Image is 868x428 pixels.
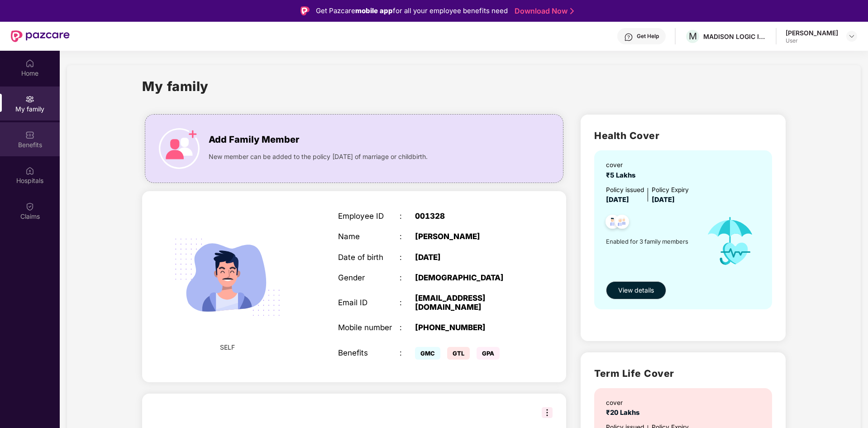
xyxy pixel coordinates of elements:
span: Add Family Member [209,133,299,147]
img: svg+xml;base64,PHN2ZyBpZD0iSG9tZSIgeG1sbnM9Imh0dHA6Ly93d3cudzMub3JnLzIwMDAvc3ZnIiB3aWR0aD0iMjAiIG... [25,59,34,68]
div: Get Help [637,33,659,40]
div: Name [338,232,400,241]
div: Employee ID [338,212,400,221]
div: [PERSON_NAME] [415,232,523,241]
span: M [689,31,697,42]
div: [EMAIL_ADDRESS][DOMAIN_NAME] [415,293,523,312]
div: [DEMOGRAPHIC_DATA] [415,273,523,282]
div: User [786,37,838,44]
div: cover [606,398,643,408]
div: [PHONE_NUMBER] [415,323,523,332]
span: SELF [220,342,235,352]
img: svg+xml;base64,PHN2ZyBpZD0iQ2xhaW0iIHhtbG5zPSJodHRwOi8vd3d3LnczLm9yZy8yMDAwL3N2ZyIgd2lkdGg9IjIwIi... [25,202,34,211]
button: View details [606,281,666,299]
div: cover [606,160,639,170]
div: Benefits [338,348,400,357]
span: View details [618,285,654,295]
span: [DATE] [606,196,629,204]
span: Enabled for 3 family members [606,237,697,246]
span: GPA [477,347,500,360]
div: MADISON LOGIC INDIA PRIVATE LIMITED [703,32,767,41]
img: svg+xml;base64,PHN2ZyB4bWxucz0iaHR0cDovL3d3dy53My5vcmcvMjAwMC9zdmciIHdpZHRoPSI0OC45NDMiIGhlaWdodD... [611,212,633,234]
div: : [400,323,415,332]
div: Email ID [338,298,400,307]
h2: Term Life Cover [594,366,772,381]
div: Policy issued [606,185,644,195]
div: Gender [338,273,400,282]
span: [DATE] [652,196,675,204]
div: [DATE] [415,253,523,262]
img: Stroke [570,6,574,16]
span: GMC [415,347,440,360]
img: svg+xml;base64,PHN2ZyB3aWR0aD0iMzIiIGhlaWdodD0iMzIiIHZpZXdCb3g9IjAgMCAzMiAzMiIgZmlsbD0ibm9uZSIgeG... [542,407,553,418]
div: : [400,273,415,282]
img: Logo [300,6,310,15]
img: icon [697,206,763,277]
strong: mobile app [355,6,393,15]
div: : [400,232,415,241]
a: Download Now [515,6,571,16]
img: icon [159,128,200,169]
div: Get Pazcare for all your employee benefits need [316,5,508,16]
span: New member can be added to the policy [DATE] of marriage or childbirth. [209,152,428,162]
h1: My family [142,76,209,96]
div: [PERSON_NAME] [786,29,838,37]
img: svg+xml;base64,PHN2ZyBpZD0iQmVuZWZpdHMiIHhtbG5zPSJodHRwOi8vd3d3LnczLm9yZy8yMDAwL3N2ZyIgd2lkdGg9Ij... [25,130,34,139]
img: svg+xml;base64,PHN2ZyBpZD0iSG9zcGl0YWxzIiB4bWxucz0iaHR0cDovL3d3dy53My5vcmcvMjAwMC9zdmciIHdpZHRoPS... [25,166,34,175]
div: Policy Expiry [652,185,689,195]
div: Date of birth [338,253,400,262]
img: svg+xml;base64,PHN2ZyBpZD0iRHJvcGRvd24tMzJ4MzIiIHhtbG5zPSJodHRwOi8vd3d3LnczLm9yZy8yMDAwL3N2ZyIgd2... [848,33,855,40]
img: svg+xml;base64,PHN2ZyB4bWxucz0iaHR0cDovL3d3dy53My5vcmcvMjAwMC9zdmciIHdpZHRoPSI0OC45NDMiIGhlaWdodD... [601,212,624,234]
img: svg+xml;base64,PHN2ZyB4bWxucz0iaHR0cDovL3d3dy53My5vcmcvMjAwMC9zdmciIHdpZHRoPSIyMjQiIGhlaWdodD0iMT... [162,212,292,342]
span: ₹20 Lakhs [606,409,643,417]
div: Mobile number [338,323,400,332]
span: ₹5 Lakhs [606,171,639,179]
div: 001328 [415,212,523,221]
img: New Pazcare Logo [11,30,70,42]
span: GTL [447,347,470,360]
div: : [400,348,415,357]
div: : [400,298,415,307]
img: svg+xml;base64,PHN2ZyBpZD0iSGVscC0zMngzMiIgeG1sbnM9Imh0dHA6Ly93d3cudzMub3JnLzIwMDAvc3ZnIiB3aWR0aD... [624,33,633,42]
h2: Health Cover [594,128,772,143]
img: svg+xml;base64,PHN2ZyB3aWR0aD0iMjAiIGhlaWdodD0iMjAiIHZpZXdCb3g9IjAgMCAyMCAyMCIgZmlsbD0ibm9uZSIgeG... [25,95,34,104]
div: : [400,253,415,262]
div: : [400,212,415,221]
